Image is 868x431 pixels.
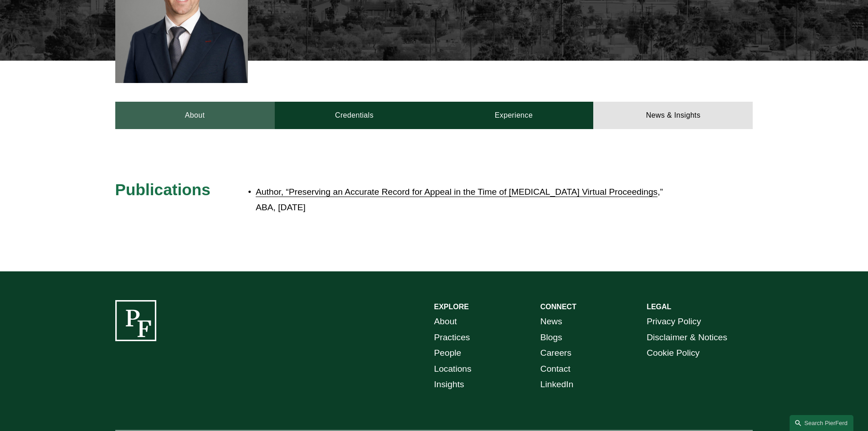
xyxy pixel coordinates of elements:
a: Blogs [540,330,562,346]
a: Experience [434,102,594,129]
a: Disclaimer & Notices [647,330,727,346]
a: Privacy Policy [647,314,701,330]
a: Contact [540,361,570,377]
a: News & Insights [593,102,753,129]
a: LinkedIn [540,377,574,393]
strong: EXPLORE [434,303,469,311]
span: Publications [115,181,211,198]
strong: LEGAL [647,303,671,311]
a: Search this site [790,415,853,431]
a: About [434,314,457,330]
a: Locations [434,361,472,377]
a: Insights [434,377,464,393]
a: News [540,314,562,330]
a: Author, “Preserving an Accurate Record for Appeal in the Time of [MEDICAL_DATA] Virtual Proceedings [256,187,657,197]
a: Credentials [275,102,434,129]
a: Cookie Policy [647,345,699,361]
strong: CONNECT [540,303,576,311]
a: Careers [540,345,571,361]
a: Practices [434,330,470,346]
a: About [115,102,275,129]
p: ,” ABA, [DATE] [256,184,673,216]
a: People [434,345,462,361]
